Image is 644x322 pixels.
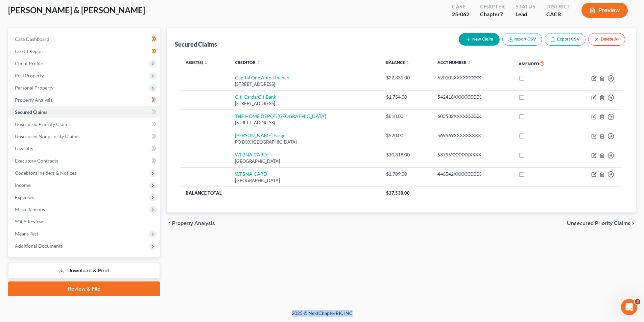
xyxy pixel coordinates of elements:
[204,61,208,65] i: unfold_more
[567,221,636,226] button: Unsecured Priority Claims chevron_right
[235,120,375,126] div: [STREET_ADDRESS]
[15,219,43,224] span: SOFA Review
[235,152,267,157] a: WFBNA CARD
[235,177,375,184] div: [GEOGRAPHIC_DATA]
[386,132,427,139] div: $520.00
[15,206,45,212] span: Miscellaneous
[480,3,505,10] div: Chapter
[630,221,636,226] i: chevron_right
[15,109,47,115] span: Secured Claims
[480,10,505,18] div: Chapter
[235,81,375,88] div: [STREET_ADDRESS]
[386,113,427,120] div: $818.00
[167,221,215,226] button: chevron_left Property Analysis
[386,94,427,100] div: $1,754.00
[9,33,160,45] a: Case Dashboard
[15,73,44,78] span: Real Property
[546,10,571,18] div: CACB
[15,231,38,237] span: Means Test
[546,3,571,10] div: District
[15,48,44,54] span: Credit Report
[9,94,160,106] a: Property Analysis
[235,171,267,177] a: WFBNA CARD
[9,130,160,143] a: Unsecured Nonpriority Claims
[129,310,515,322] div: 2025 © NextChapterBK, INC
[235,94,276,100] a: Citi Cards/CitiBank
[437,74,508,81] div: 620102XXXXXXXXX
[459,33,500,46] button: New Claim
[235,60,260,65] a: Creditor unfold_more
[8,5,145,15] span: [PERSON_NAME] & [PERSON_NAME]
[15,158,58,164] span: Executory Contracts
[467,61,471,65] i: unfold_more
[621,299,637,315] iframe: Intercom live chat
[9,143,160,155] a: Lawsuits
[235,100,375,107] div: [STREET_ADDRESS]
[15,85,53,91] span: Personal Property
[437,171,508,177] div: 446542XXXXXXXXX
[235,113,326,119] a: THE HOME DEPOT/[GEOGRAPHIC_DATA]
[9,118,160,130] a: Unsecured Priority Claims
[8,281,160,296] a: Review & File
[516,10,535,18] div: Lead
[500,11,503,17] span: 7
[180,187,381,199] th: Balance Total
[15,194,34,200] span: Expenses
[15,170,76,176] span: Codebtors Insiders & Notices
[235,158,375,165] div: [GEOGRAPHIC_DATA]
[8,263,160,279] a: Download & Print
[516,3,535,10] div: Status
[235,132,286,138] a: [PERSON_NAME] Fargo
[386,151,427,158] div: $10,318.00
[15,121,71,127] span: Unsecured Priority Claims
[513,56,568,71] th: Amended
[635,299,640,304] span: 3
[502,33,542,46] button: Import CSV
[406,61,410,65] i: unfold_more
[437,132,508,139] div: 569569XXXXXXXXX
[452,3,469,10] div: Case
[15,133,79,139] span: Unsecured Nonpriority Claims
[15,36,49,42] span: Case Dashboard
[386,74,427,81] div: $22,331.00
[567,221,630,226] span: Unsecured Priority Claims
[386,60,410,65] a: Balance unfold_more
[256,61,260,65] i: unfold_more
[186,60,208,65] a: Asset(s) unfold_more
[15,146,33,151] span: Lawsuits
[581,3,628,18] button: Preview
[9,155,160,167] a: Executory Contracts
[175,40,217,48] div: Secured Claims
[437,60,471,65] a: Acct Number unfold_more
[15,60,43,66] span: Client Profile
[9,106,160,118] a: Secured Claims
[452,10,469,18] div: 25-062
[15,243,63,249] span: Additional Documents
[437,151,508,158] div: 53796XXXXXXXXXX
[545,33,586,46] a: Export CSV
[386,171,427,177] div: $1,789.00
[15,182,30,188] span: Income
[9,216,160,228] a: SOFA Review
[235,75,289,80] a: Capital One Auto Finance
[15,97,52,103] span: Property Analysis
[9,45,160,57] a: Credit Report
[437,94,508,100] div: 542418XXXXXXXXX
[235,139,375,145] div: PO BOX [GEOGRAPHIC_DATA]
[437,113,508,120] div: 603532XXXXXXXXX
[588,33,625,46] button: Delete All
[386,190,410,196] span: $37,530.00
[172,221,215,226] span: Property Analysis
[167,221,172,226] i: chevron_left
